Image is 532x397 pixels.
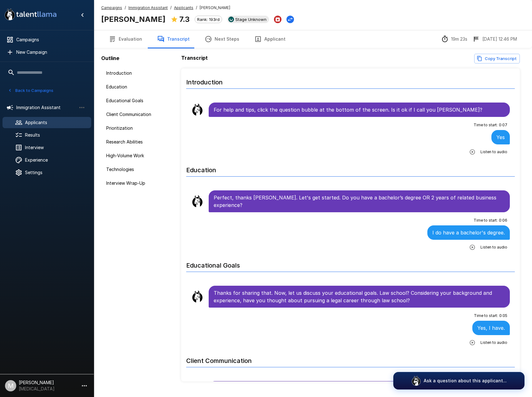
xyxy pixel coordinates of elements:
[106,84,169,90] span: Education
[480,339,507,346] span: Listen to audio
[191,103,204,116] img: llama_clean.png
[128,5,168,10] u: Immigration Assistant
[106,153,169,159] span: High-Volume Work
[228,17,234,22] img: ukg_logo.jpeg
[181,55,208,61] b: Transcript
[186,351,515,367] h6: Client Communication
[106,180,169,186] span: Interview Wrap-Up
[393,372,525,389] button: Ask a question about this applicant...
[474,217,498,224] span: Time to start :
[186,72,515,89] h6: Introduction
[101,15,166,24] b: [PERSON_NAME]
[101,109,174,120] div: Client Communication
[474,122,498,128] span: Time to start :
[179,15,190,24] b: 7.3
[101,150,174,161] div: High-Volume Work
[125,5,126,11] span: /
[101,68,174,79] div: Introduction
[480,244,507,250] span: Listen to audio
[101,30,150,48] button: Evaluation
[197,30,247,48] button: Next Steps
[411,376,421,386] img: logo_glasses@2x.png
[499,217,507,224] span: 0 : 06
[196,5,197,11] span: /
[101,55,119,61] b: Outline
[101,95,174,106] div: Educational Goals
[474,313,498,319] span: Time to start :
[101,164,174,175] div: Technologies
[186,160,515,177] h6: Education
[286,16,294,23] button: Change Stage
[247,30,293,48] button: Applicant
[101,136,174,148] div: Research Abilities
[106,139,169,145] span: Research Abilities
[101,81,174,93] div: Education
[496,133,505,141] p: Yes
[200,5,230,11] span: [PERSON_NAME]
[274,16,281,23] button: Archive Applicant
[480,149,507,155] span: Listen to audio
[477,324,505,332] p: Yes, I have.
[424,378,507,384] p: Ask a question about this applicant...
[441,35,467,43] div: The time between starting and completing the interview
[214,289,505,304] p: Thanks for sharing that. Now, let us discuss your educational goals. Law school? Considering your...
[499,122,507,128] span: 0 : 07
[106,166,169,173] span: Technologies
[499,313,507,319] span: 0 : 05
[106,125,169,131] span: Prioritization
[106,70,169,76] span: Introduction
[101,178,174,189] div: Interview Wrap-Up
[451,36,467,42] p: 19m 23s
[472,35,517,43] div: The date and time when the interview was completed
[191,290,204,303] img: llama_clean.png
[474,54,520,63] button: Copy transcript
[150,30,197,48] button: Transcript
[214,106,505,113] p: For help and tips, click the question bubble at the bottom of the screen. Is it ok if I call you ...
[101,5,122,10] u: Campaigns
[174,5,193,10] u: Applicants
[195,17,222,22] span: Rank: 193rd
[432,229,505,236] p: I do have a bachelor's degree.
[233,17,269,22] span: Stage Unknown
[101,123,174,134] div: Prioritization
[214,194,505,209] p: Perfect, thanks [PERSON_NAME]. Let's get started. Do you have a bachelor’s degree OR 2 years of r...
[106,98,169,104] span: Educational Goals
[170,5,172,11] span: /
[227,16,269,23] div: View profile in UKG
[186,255,515,272] h6: Educational Goals
[106,111,169,118] span: Client Communication
[191,195,204,208] img: llama_clean.png
[482,36,517,42] p: [DATE] 12:46 PM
